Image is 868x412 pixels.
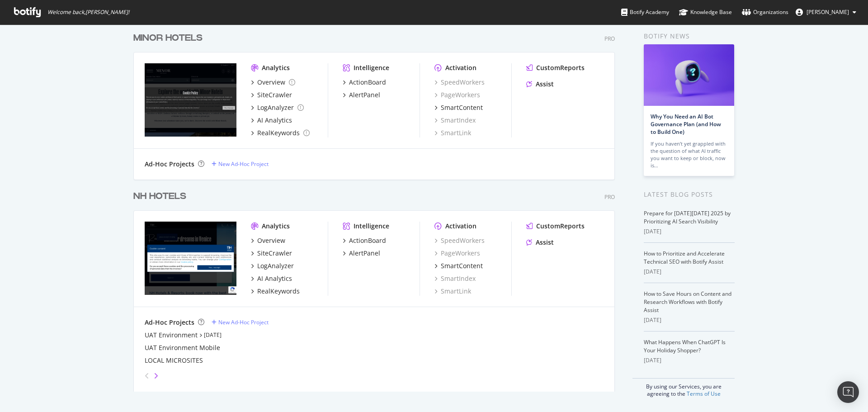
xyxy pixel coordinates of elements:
div: SmartLink [434,287,471,296]
div: ActionBoard [349,78,386,87]
span: Ruth Franco [807,8,849,16]
div: Analytics [262,222,290,231]
a: Assist [526,238,554,247]
a: UAT Environment [145,331,198,340]
div: Analytics [262,63,290,72]
a: Prepare for [DATE][DATE] 2025 by Prioritizing AI Search Visibility [644,209,731,225]
a: ActionBoard [343,236,386,245]
div: angle-right [153,371,159,380]
a: SmartIndex [434,116,476,125]
div: If you haven’t yet grappled with the question of what AI traffic you want to keep or block, now is… [651,140,727,169]
a: AlertPanel [343,249,380,258]
div: RealKeywords [257,287,300,296]
div: AlertPanel [349,249,380,258]
a: SmartIndex [434,274,476,283]
a: ActionBoard [343,78,386,87]
a: AI Analytics [251,274,292,283]
a: CustomReports [526,63,585,72]
a: New Ad-Hoc Project [212,318,269,326]
div: Overview [257,236,285,245]
div: Latest Blog Posts [644,189,735,199]
div: Pro [604,35,615,43]
div: Assist [536,238,554,247]
img: www.nh-hotels.com [145,222,236,295]
div: New Ad-Hoc Project [218,160,269,168]
a: SpeedWorkers [434,236,485,245]
a: SmartLink [434,128,471,137]
a: Assist [526,80,554,89]
div: Botify news [644,31,735,41]
div: SpeedWorkers [434,78,485,87]
a: LOCAL MICROSITES [145,356,203,365]
a: LogAnalyzer [251,103,304,112]
div: NH HOTELS [133,190,186,203]
a: MINOR HOTELS [133,32,206,45]
div: SiteCrawler [257,249,292,258]
a: CustomReports [526,222,585,231]
a: SiteCrawler [251,249,292,258]
div: SmartContent [441,261,483,270]
button: [PERSON_NAME] [788,5,863,19]
img: Why You Need an AI Bot Governance Plan (and How to Build One) [644,44,734,106]
div: ActionBoard [349,236,386,245]
div: [DATE] [644,316,735,324]
div: grid [133,21,622,392]
div: SmartContent [441,103,483,112]
a: Why You Need an AI Bot Governance Plan (and How to Build One) [651,113,721,136]
div: Assist [536,80,554,89]
div: LogAnalyzer [257,261,294,270]
div: UAT Environment Mobile [145,343,220,352]
div: RealKeywords [257,128,300,137]
div: Overview [257,78,285,87]
div: New Ad-Hoc Project [218,318,269,326]
div: Ad-Hoc Projects [145,160,194,169]
a: RealKeywords [251,287,300,296]
a: SmartContent [434,103,483,112]
div: Activation [445,222,476,231]
div: angle-left [141,369,153,383]
div: [DATE] [644,227,735,236]
div: Intelligence [354,63,389,72]
div: CustomReports [536,63,585,72]
div: Knowledge Base [679,8,732,17]
a: PageWorkers [434,90,480,99]
div: Intelligence [354,222,389,231]
a: SiteCrawler [251,90,292,99]
div: MINOR HOTELS [133,32,203,45]
div: [DATE] [644,356,735,365]
span: Welcome back, [PERSON_NAME] ! [47,9,129,16]
div: Ad-Hoc Projects [145,318,194,327]
a: SmartContent [434,261,483,270]
a: AI Analytics [251,116,292,125]
div: CustomReports [536,222,585,231]
div: AlertPanel [349,90,380,99]
div: By using our Services, you are agreeing to the [632,378,735,398]
a: How to Save Hours on Content and Research Workflows with Botify Assist [644,290,731,314]
div: AI Analytics [257,274,292,283]
a: NH HOTELS [133,190,190,203]
a: Overview [251,78,295,87]
a: AlertPanel [343,90,380,99]
a: RealKeywords [251,128,310,137]
a: LogAnalyzer [251,261,294,270]
div: [DATE] [644,268,735,276]
div: Botify Academy [621,8,669,17]
a: [DATE] [204,331,222,339]
div: SiteCrawler [257,90,292,99]
a: Overview [251,236,285,245]
a: What Happens When ChatGPT Is Your Holiday Shopper? [644,338,726,354]
a: New Ad-Hoc Project [212,160,269,168]
div: LogAnalyzer [257,103,294,112]
a: How to Prioritize and Accelerate Technical SEO with Botify Assist [644,250,725,265]
div: Organizations [742,8,788,17]
div: Pro [604,193,615,201]
a: PageWorkers [434,249,480,258]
